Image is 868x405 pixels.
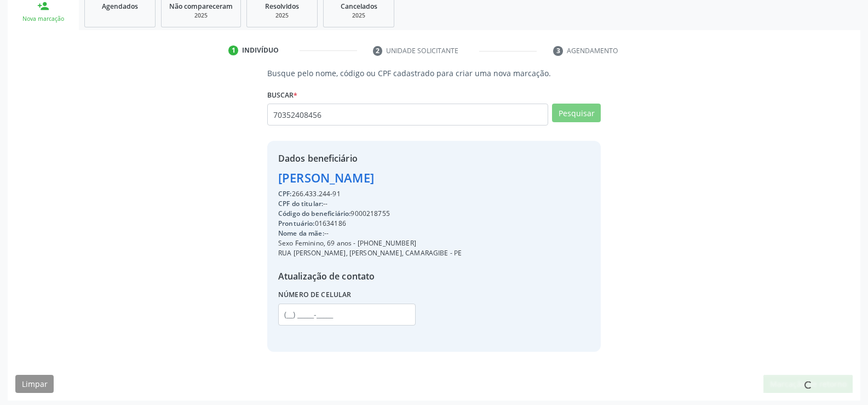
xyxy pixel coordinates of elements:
[278,189,462,199] div: 266.433.244-91
[278,219,315,228] span: Prontuário:
[278,287,352,304] label: Número de celular
[278,209,462,219] div: 9000218755
[278,199,323,208] span: CPF do titular:
[278,238,462,248] div: Sexo Feminino, 69 anos - [PHONE_NUMBER]
[552,104,601,122] button: Pesquisar
[278,189,292,198] span: CPF:
[169,2,233,11] span: Não compareceram
[278,270,462,283] div: Atualização de contato
[278,199,462,209] div: --
[15,15,71,23] div: Nova marcação
[278,152,462,165] div: Dados beneficiário
[228,45,238,55] div: 1
[278,304,416,326] input: (__) _____-_____
[15,375,54,393] button: Limpar
[265,2,299,11] span: Resolvidos
[278,229,324,238] span: Nome da mãe:
[255,12,309,20] div: 2025
[169,12,233,20] div: 2025
[278,248,462,258] div: RUA [PERSON_NAME], [PERSON_NAME], CAMARAGIBE - PE
[278,219,462,229] div: 01634186
[102,2,138,11] span: Agendados
[278,229,462,238] div: --
[267,104,548,126] input: Busque por nome, código ou CPF
[331,12,386,20] div: 2025
[278,209,350,218] span: Código do beneficiário:
[242,45,279,55] div: Indivíduo
[341,2,377,11] span: Cancelados
[267,87,297,104] label: Buscar
[278,169,462,187] div: [PERSON_NAME]
[267,67,601,79] p: Busque pelo nome, código ou CPF cadastrado para criar uma nova marcação.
